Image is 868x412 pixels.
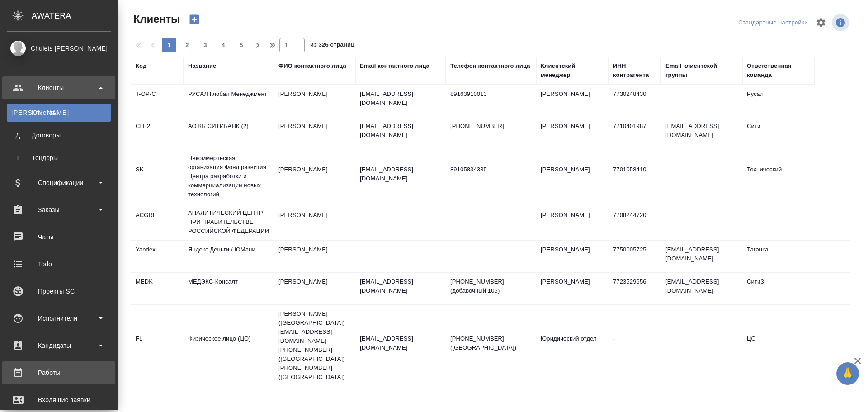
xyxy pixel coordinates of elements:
[2,388,115,411] a: Входящие заявки
[278,62,346,71] div: ФИО контактного лица
[609,241,661,272] td: 7750005725
[360,62,429,71] div: Email контактного лица
[184,117,274,149] td: АО КБ СИТИБАНК (2)
[7,104,111,122] a: [PERSON_NAME]Клиенты
[184,330,274,361] td: Физическое лицо (ЦО)
[665,62,738,80] div: Email клиентской группы
[184,273,274,304] td: МЕДЭКС-Консалт
[536,161,609,192] td: [PERSON_NAME]
[360,165,441,183] p: [EMAIL_ADDRESS][DOMAIN_NAME]
[274,206,355,238] td: [PERSON_NAME]
[198,41,212,50] span: 3
[360,122,441,140] p: [EMAIL_ADDRESS][DOMAIN_NAME]
[180,41,194,50] span: 2
[274,305,355,386] td: [PERSON_NAME] ([GEOGRAPHIC_DATA]) [EMAIL_ADDRESS][DOMAIN_NAME] [PHONE_NUMBER] ([GEOGRAPHIC_DATA])...
[536,273,609,304] td: [PERSON_NAME]
[536,206,609,238] td: [PERSON_NAME]
[450,334,532,352] p: [PHONE_NUMBER] ([GEOGRAPHIC_DATA])
[836,362,859,385] button: 🙏
[274,273,355,304] td: [PERSON_NAME]
[198,38,212,52] button: 3
[742,85,815,117] td: Русал
[11,153,106,162] div: Тендеры
[2,253,115,275] a: Todo
[274,161,355,192] td: [PERSON_NAME]
[609,273,661,304] td: 7723529656
[184,85,274,117] td: РУСАЛ Глобал Менеджмент
[450,90,532,99] p: 89163910013
[7,393,111,407] div: Входящие заявки
[541,62,604,80] div: Клиентский менеджер
[747,62,810,80] div: Ответственная команда
[274,85,355,117] td: [PERSON_NAME]
[742,241,815,272] td: Таганка
[136,62,146,71] div: Код
[131,85,184,117] td: T-OP-C
[7,203,111,217] div: Заказы
[742,161,815,192] td: Технический
[450,165,532,174] p: 89105834335
[11,108,106,117] div: Клиенты
[131,241,184,272] td: Yandex
[609,117,661,149] td: 7710401987
[7,257,111,271] div: Todo
[360,90,441,108] p: [EMAIL_ADDRESS][DOMAIN_NAME]
[7,366,111,379] div: Работы
[536,330,609,361] td: Юридический отдел
[360,334,441,352] p: [EMAIL_ADDRESS][DOMAIN_NAME]
[609,85,661,117] td: 7730248430
[7,81,111,95] div: Клиенты
[7,284,111,298] div: Проекты SC
[131,273,184,304] td: MEDK
[11,131,106,140] div: Договоры
[661,117,742,149] td: [EMAIL_ADDRESS][DOMAIN_NAME]
[609,330,661,361] td: -
[450,277,532,295] p: [PHONE_NUMBER] (добавочный 105)
[7,312,111,325] div: Исполнители
[131,330,184,361] td: FL
[2,280,115,303] a: Проекты SC
[360,277,441,295] p: [EMAIL_ADDRESS][DOMAIN_NAME]
[274,117,355,149] td: [PERSON_NAME]
[661,273,742,304] td: [EMAIL_ADDRESS][DOMAIN_NAME]
[131,161,184,192] td: SK
[832,14,851,31] span: Посмотреть информацию
[810,12,832,33] span: Настроить таблицу
[216,41,231,50] span: 4
[450,122,532,131] p: [PHONE_NUMBER]
[7,339,111,352] div: Кандидаты
[184,12,205,27] button: Создать
[184,241,274,272] td: Яндекс Деньги / ЮМани
[742,330,815,361] td: ЦО
[2,226,115,248] a: Чаты
[7,43,111,53] div: Chulets [PERSON_NAME]
[180,38,194,52] button: 2
[613,62,656,80] div: ИНН контрагента
[661,241,742,272] td: [EMAIL_ADDRESS][DOMAIN_NAME]
[234,38,249,52] button: 5
[536,85,609,117] td: [PERSON_NAME]
[536,117,609,149] td: [PERSON_NAME]
[234,41,249,50] span: 5
[7,176,111,189] div: Спецификации
[216,38,231,52] button: 4
[609,206,661,238] td: 7708244720
[131,206,184,238] td: ACGRF
[131,12,180,26] span: Клиенты
[131,117,184,149] td: CITI2
[840,364,855,383] span: 🙏
[188,62,216,71] div: Название
[310,39,354,52] span: из 326 страниц
[184,149,274,204] td: Некоммерческая организация Фонд развития Центра разработки и коммерциализации новых технологий
[450,62,530,71] div: Телефон контактного лица
[7,126,111,144] a: ДДоговоры
[32,7,118,25] div: AWATERA
[742,273,815,304] td: Сити3
[7,230,111,244] div: Чаты
[184,204,274,240] td: АНАЛИТИЧЕСКИЙ ЦЕНТР ПРИ ПРАВИТЕЛЬСТВЕ РОССИЙСКОЙ ФЕДЕРАЦИИ
[7,149,111,167] a: ТТендеры
[274,241,355,272] td: [PERSON_NAME]
[609,161,661,192] td: 7701058410
[736,16,810,30] div: split button
[536,241,609,272] td: [PERSON_NAME]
